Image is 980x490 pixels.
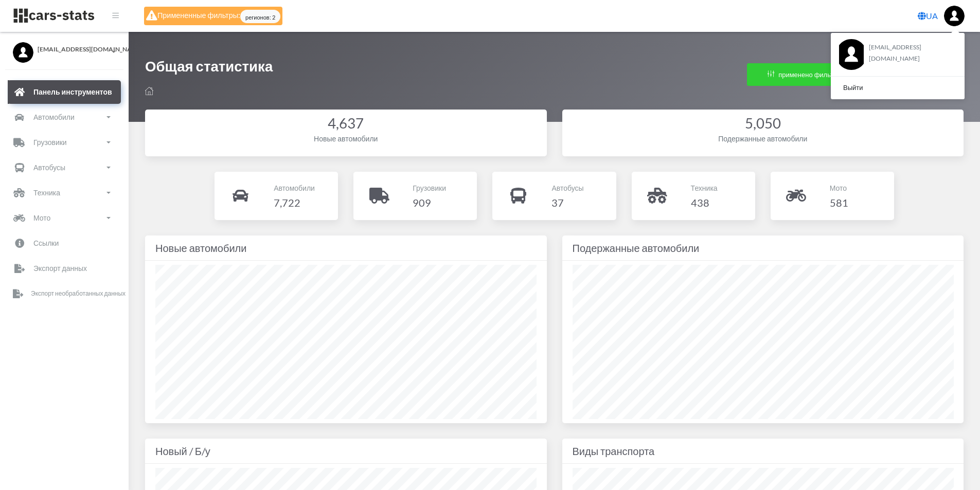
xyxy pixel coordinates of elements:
font: [EMAIL_ADDRESS][DOMAIN_NAME] [38,45,143,53]
button: применено фильтров: 1 [747,63,872,86]
font: Панель инструментов [33,87,112,96]
font: Автомобили [274,184,315,192]
font: Новый / Б/у [155,445,210,457]
font: применено фильтров: 1 [778,70,851,79]
font: [EMAIL_ADDRESS][DOMAIN_NAME] [869,43,921,62]
font: Экспорт данных [33,264,87,273]
font: Грузовики [413,184,446,192]
font: Выйти [843,83,863,92]
font: Техника [33,188,60,197]
font: Техника [691,184,718,192]
font: Общая статистика [145,58,273,75]
a: Выйти [831,81,965,95]
font: UA [926,11,938,21]
font: Экспорт необработанных данных [31,289,126,297]
img: профиль изображения [839,39,864,70]
font: Автомобили [33,113,75,121]
font: 581 [830,196,848,209]
font: 7,722 [274,196,300,209]
a: Техника [8,181,121,205]
font: Мото [33,213,50,222]
font: 438 [691,196,709,209]
font: Примененные фильтры: [157,11,240,20]
font: Ссылки [33,239,59,247]
a: Экспорт данных [8,257,121,280]
a: Панель инструментов [8,80,121,104]
font: 37 [551,196,564,209]
font: регионов: 2 [245,14,275,21]
font: Новые автомобили [314,134,378,143]
font: Виды транспорта [573,445,655,457]
font: Мото [830,184,847,192]
a: Автобусы [8,156,121,179]
a: Мото [8,206,121,230]
font: 909 [413,196,431,209]
a: Грузовики [8,131,121,154]
a: [EMAIL_ADDRESS][DOMAIN_NAME] [13,42,116,54]
font: 5,050 [745,115,781,132]
font: Подержанные автомобили [573,242,700,254]
font: Автобусы [551,184,583,192]
a: Экспорт необработанных данных [8,282,121,305]
img: бренд навигационной панели [13,8,95,24]
a: Автомобили [8,105,121,129]
a: Ссылки [8,231,121,255]
img: ... [944,6,965,26]
a: UA [914,6,942,26]
font: 4,637 [328,115,364,132]
font: Подержанные автомобили [718,134,807,143]
font: Грузовики [33,138,67,147]
font: Новые автомобили [155,242,246,254]
font: Автобусы [33,163,65,172]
